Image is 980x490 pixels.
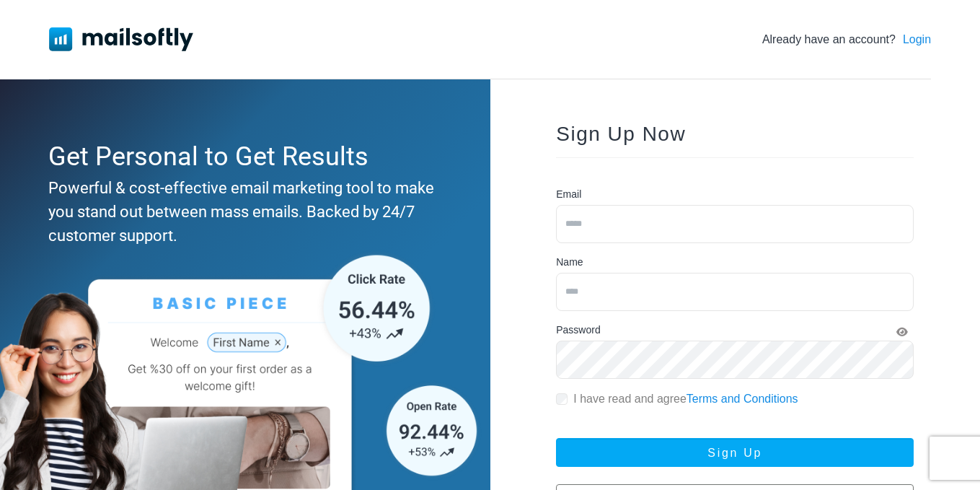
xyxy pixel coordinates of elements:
[762,31,931,48] div: Already have an account?
[556,123,686,145] span: Sign Up Now
[687,393,798,405] a: Terms and Conditions
[556,255,583,270] label: Name
[556,323,600,338] label: Password
[556,438,914,467] button: Sign Up
[49,27,193,51] img: Mailsoftly
[48,176,435,248] div: Powerful & cost-effective email marketing tool to make you stand out between mass emails. Backed ...
[573,390,798,408] label: I have read and agree
[556,187,581,202] label: Email
[903,31,931,48] a: Login
[48,137,435,176] div: Get Personal to Get Results
[896,327,908,337] i: Show Password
